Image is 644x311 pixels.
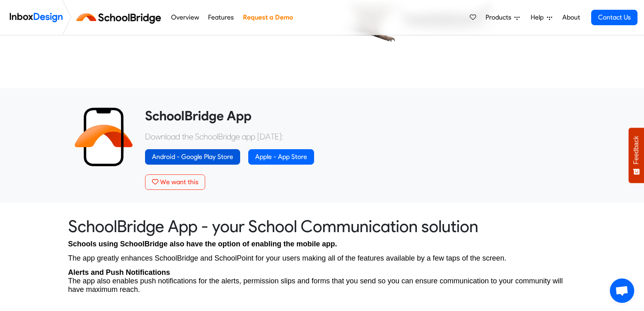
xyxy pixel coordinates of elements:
a: Request a Demo [241,9,295,26]
p: Download the SchoolBridge app [DATE]: [145,130,570,143]
heading: SchoolBridge App - your School Communication solution [68,216,576,237]
a: Android - Google Play Store [145,149,240,165]
button: Feedback - Show survey [629,128,644,183]
span: We want this [160,178,198,186]
span: The app also enables push notifications for the alerts, permission slips and forms that you send ... [68,277,563,294]
a: Products [482,9,523,26]
a: Help [527,9,555,26]
a: Contact Us [591,10,637,25]
span: The app greatly enhances SchoolBridge and SchoolPoint for your users making all of the features a... [68,254,507,262]
a: Features [206,9,236,26]
span: Products [486,13,514,22]
strong: Alerts and Push Notifications [68,268,170,276]
button: We want this [145,174,205,190]
img: 2022_01_13_icon_sb_app.svg [74,108,133,166]
a: About [560,9,582,26]
span: Schools using SchoolBridge also have the option of enabling the mobile app. [68,240,337,248]
a: Apple - App Store [248,149,314,165]
a: Overview [169,9,201,26]
span: Help [531,13,547,22]
div: Open chat [610,278,634,303]
span: Feedback [633,136,640,164]
img: schoolbridge logo [75,8,166,27]
heading: SchoolBridge App [145,108,570,124]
